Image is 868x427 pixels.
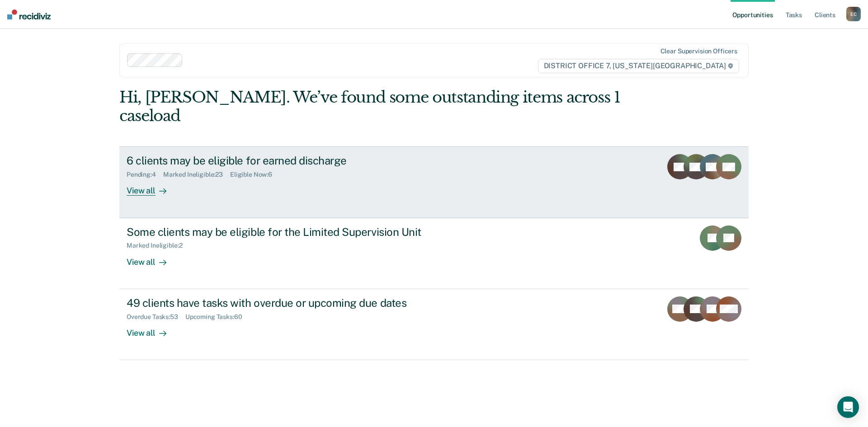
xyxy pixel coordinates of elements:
[119,146,749,218] a: 6 clients may be eligible for earned dischargePending:4Marked Ineligible:23Eligible Now:6View all
[127,313,185,321] div: Overdue Tasks : 53
[127,154,444,167] div: 6 clients may be eligible for earned discharge
[185,313,250,321] div: Upcoming Tasks : 60
[119,88,623,125] div: Hi, [PERSON_NAME]. We’ve found some outstanding items across 1 caseload
[230,171,279,178] div: Eligible Now : 6
[127,249,177,267] div: View all
[127,171,163,178] div: Pending : 4
[7,9,51,19] img: Recidiviz
[163,171,230,178] div: Marked Ineligible : 23
[127,320,177,338] div: View all
[837,396,859,418] div: Open Intercom Messenger
[660,47,737,55] div: Clear supervision officers
[538,59,739,73] span: DISTRICT OFFICE 7, [US_STATE][GEOGRAPHIC_DATA]
[119,289,749,360] a: 49 clients have tasks with overdue or upcoming due datesOverdue Tasks:53Upcoming Tasks:60View all
[127,225,444,239] div: Some clients may be eligible for the Limited Supervision Unit
[119,218,749,289] a: Some clients may be eligible for the Limited Supervision UnitMarked Ineligible:2View all
[846,7,861,21] button: EC
[846,7,861,21] div: E C
[127,296,444,310] div: 49 clients have tasks with overdue or upcoming due dates
[127,178,177,196] div: View all
[127,242,189,249] div: Marked Ineligible : 2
